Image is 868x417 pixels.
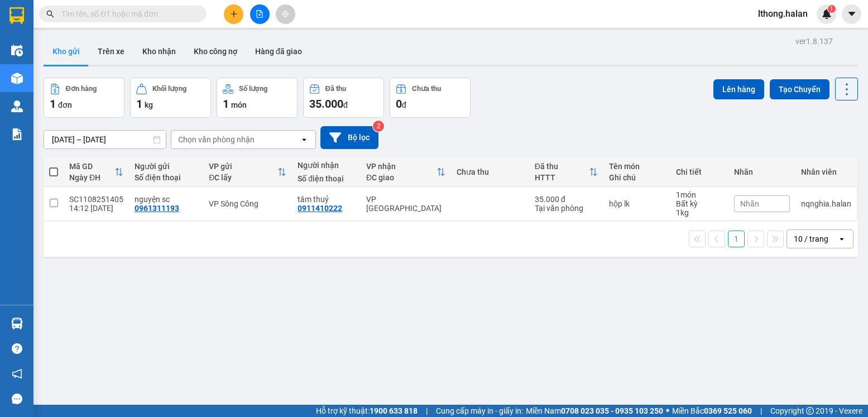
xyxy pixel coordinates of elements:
div: ver 1.8.137 [795,35,833,47]
span: đ [343,100,348,109]
div: 0911410222 [298,204,342,213]
th: Toggle SortBy [361,157,451,187]
div: Đã thu [325,85,346,93]
div: 1 món [676,190,723,199]
th: Toggle SortBy [529,157,603,187]
sup: 2 [373,121,384,132]
span: ⚪️ [666,409,669,413]
th: Toggle SortBy [203,157,292,187]
img: warehouse-icon [11,73,23,84]
span: question-circle [12,343,22,354]
span: 1 [50,97,56,111]
span: search [46,10,54,18]
button: Lên hàng [713,79,764,99]
div: Chi tiết [676,167,723,176]
div: VP gửi [209,162,277,171]
button: Số lượng1món [217,78,298,118]
button: file-add [250,4,270,24]
span: | [426,405,428,417]
img: warehouse-icon [11,100,23,112]
input: Select a date range. [44,131,166,148]
div: Đã thu [535,162,589,171]
div: Tại văn phòng [535,204,598,213]
sup: 1 [828,5,836,13]
span: Hỗ trợ kỹ thuật: [316,405,418,417]
button: aim [276,4,295,24]
div: 1 kg [676,208,723,217]
img: solution-icon [11,128,23,140]
button: Trên xe [89,38,133,65]
div: Người gửi [135,162,198,171]
span: caret-down [847,9,857,19]
button: Đơn hàng1đơn [44,78,124,118]
span: Miền Bắc [672,405,752,417]
img: icon-new-feature [822,9,832,19]
span: | [760,405,762,417]
button: plus [224,4,243,24]
span: Cung cấp máy in - giấy in: [436,405,523,417]
strong: 0708 023 035 - 0935 103 250 [561,406,663,415]
input: Tìm tên, số ĐT hoặc mã đơn [61,8,193,20]
span: notification [12,368,22,379]
div: Số điện thoại [298,174,355,183]
span: aim [281,10,289,18]
img: warehouse-icon [11,45,23,56]
button: Bộ lọc [320,126,378,149]
strong: 1900 633 818 [370,406,418,415]
span: 35.000 [309,97,343,111]
span: 0 [396,97,402,111]
button: Hàng đã giao [246,38,311,65]
div: Bất kỳ [676,199,723,208]
div: Chưa thu [457,167,524,176]
div: SC1108251405 [69,195,123,204]
button: Đã thu35.000đ [303,78,384,118]
div: nguyện sc [135,195,198,204]
div: nqnghia.halan [801,199,851,208]
span: plus [230,10,238,18]
button: Kho nhận [133,38,185,65]
div: Chưa thu [412,85,441,93]
button: caret-down [842,4,861,24]
img: warehouse-icon [11,318,23,329]
div: ĐC lấy [209,173,277,182]
div: 35.000 đ [535,195,598,204]
span: đơn [58,100,72,109]
span: copyright [806,407,814,415]
svg: open [300,135,309,144]
strong: 0369 525 060 [704,406,752,415]
button: Khối lượng1kg [130,78,211,118]
div: hộp lk [609,199,665,208]
th: Toggle SortBy [64,157,129,187]
button: Kho công nợ [185,38,246,65]
span: Nhãn [740,199,759,208]
div: VP nhận [366,162,437,171]
div: Ghi chú [609,173,665,182]
div: Khối lượng [152,85,186,93]
div: tâm thuỷ [298,195,355,204]
div: Số lượng [239,85,267,93]
div: Mã GD [69,162,114,171]
div: 10 / trang [794,233,828,245]
span: 1 [136,97,142,111]
button: 1 [728,231,745,247]
div: Tên món [609,162,665,171]
span: Miền Nam [526,405,663,417]
span: lthong.halan [749,7,817,21]
span: 1 [829,5,833,13]
button: Tạo Chuyến [770,79,829,99]
div: Người nhận [298,161,355,170]
div: Đơn hàng [66,85,97,93]
span: món [231,100,247,109]
div: VP [GEOGRAPHIC_DATA] [366,195,445,213]
div: Nhãn [734,167,790,176]
div: ĐC giao [366,173,437,182]
img: logo-vxr [9,7,24,24]
div: Nhân viên [801,167,851,176]
span: đ [402,100,406,109]
span: kg [145,100,153,109]
div: 0961311193 [135,204,179,213]
div: VP Sông Công [209,199,286,208]
div: 14:12 [DATE] [69,204,123,213]
button: Chưa thu0đ [390,78,471,118]
svg: open [837,234,846,243]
